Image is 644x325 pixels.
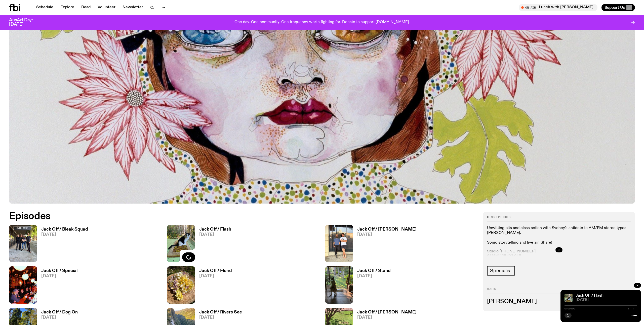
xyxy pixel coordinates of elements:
[119,4,146,11] a: Newsletter
[41,227,88,232] h3: Jack Off / Bleak Squad
[357,274,391,278] span: [DATE]
[37,269,77,304] a: Jack Off / Special[DATE]
[41,233,88,237] span: [DATE]
[195,269,232,304] a: Jack Off / Florid[DATE]
[9,212,424,221] h2: Episodes
[78,4,94,11] a: Read
[41,315,78,320] span: [DATE]
[9,18,41,27] h3: AusArt Day: [DATE]
[519,4,597,11] button: On AirLunch with [PERSON_NAME]
[601,4,635,11] button: Support Us
[325,266,353,304] img: A Kangaroo on a porch with a yard in the background
[605,5,625,10] span: Support Us
[199,227,231,232] h3: Jack Off / Flash
[357,310,417,314] h3: Jack Off / [PERSON_NAME]
[41,269,77,273] h3: Jack Off / Special
[353,269,391,304] a: Jack Off / Stand[DATE]
[41,310,78,314] h3: Jack Off / Dog On
[325,225,353,262] img: Ricky Albeck + Violinist Tom on the street leaning against the front window of the fbi station
[357,269,391,273] h3: Jack Off / Stand
[199,233,231,237] span: [DATE]
[195,227,231,262] a: Jack Off / Flash[DATE]
[626,307,637,310] span: -:--:--
[357,315,417,320] span: [DATE]
[487,299,631,304] h3: [PERSON_NAME]
[95,4,118,11] a: Volunteer
[199,310,242,314] h3: Jack Off / Rivers See
[357,233,417,237] span: [DATE]
[37,227,88,262] a: Jack Off / Bleak Squad[DATE]
[487,288,631,294] h2: Hosts
[565,307,575,310] span: 0:00:00
[199,269,232,273] h3: Jack Off / Florid
[57,4,77,11] a: Explore
[353,227,417,262] a: Jack Off / [PERSON_NAME][DATE]
[357,227,417,232] h3: Jack Off / [PERSON_NAME]
[33,4,56,11] a: Schedule
[199,315,242,320] span: [DATE]
[487,266,515,276] a: Specialist
[576,298,637,302] span: [DATE]
[491,216,510,219] span: 93 episodes
[490,268,512,274] span: Specialist
[41,274,77,278] span: [DATE]
[487,226,631,245] p: Unwitting bits and class action with Sydney's antidote to AM/FM stereo types, [PERSON_NAME]. Soni...
[199,274,232,278] span: [DATE]
[576,294,603,298] a: Jack Off / Flash
[234,20,410,25] p: One day. One community. One frequency worth fighting for. Donate to support [DOMAIN_NAME].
